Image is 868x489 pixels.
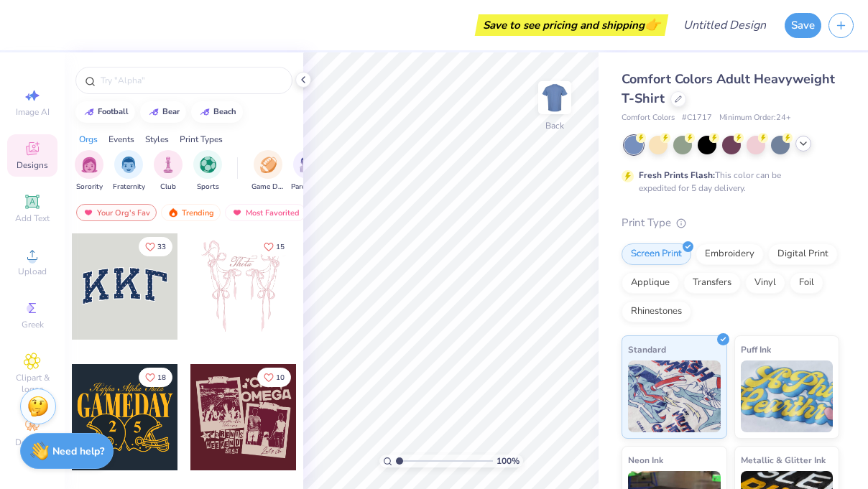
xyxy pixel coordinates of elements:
[260,157,277,173] img: Game Day Image
[276,243,285,251] span: 15
[22,319,44,330] span: Greek
[199,108,211,116] img: trend_line.gif
[197,182,219,192] span: Sports
[622,243,691,265] div: Screen Print
[99,73,283,88] input: Try "Alpha"
[121,157,137,173] img: Fraternity Image
[628,452,663,467] span: Neon Ink
[16,106,50,118] span: Image AI
[113,150,145,192] div: filter for Fraternity
[167,208,179,218] img: trending.gif
[83,208,94,218] img: most_fav.gif
[113,150,145,192] button: filter button
[139,368,172,387] button: Like
[300,157,316,173] img: Parent's Weekend Image
[231,208,243,218] img: most_fav.gif
[257,368,291,387] button: Like
[75,150,103,192] button: filter button
[276,374,285,381] span: 10
[683,272,741,294] div: Transfers
[15,437,50,448] span: Decorate
[622,215,839,231] div: Print Type
[81,157,98,173] img: Sorority Image
[628,360,721,432] img: Standard
[741,342,771,357] span: Puff Ink
[76,204,157,221] div: Your Org's Fav
[108,133,134,146] div: Events
[161,204,221,221] div: Trending
[160,182,176,192] span: Club
[257,237,291,256] button: Like
[157,243,166,251] span: 33
[785,13,821,38] button: Save
[639,169,715,181] strong: Fresh Prints Flash:
[251,150,285,192] div: filter for Game Day
[193,150,222,192] button: filter button
[160,157,176,173] img: Club Image
[145,133,169,146] div: Styles
[628,342,666,357] span: Standard
[672,11,777,39] input: Untitled Design
[545,119,564,132] div: Back
[75,150,103,192] div: filter for Sorority
[98,108,129,116] div: football
[225,204,306,221] div: Most Favorited
[719,112,791,124] span: Minimum Order: 24 +
[154,150,183,192] button: filter button
[140,101,186,123] button: bear
[622,301,691,322] div: Rhinestones
[745,272,785,294] div: Vinyl
[497,455,520,467] span: 100 %
[200,157,216,173] img: Sports Image
[479,14,665,36] div: Save to see pricing and shipping
[180,133,223,146] div: Print Types
[291,150,324,192] button: filter button
[193,150,222,192] div: filter for Sports
[622,272,679,294] div: Applique
[154,150,183,192] div: filter for Club
[52,444,104,458] strong: Need help?
[696,243,764,265] div: Embroidery
[76,182,103,192] span: Sorority
[251,182,285,192] span: Game Day
[251,150,285,192] button: filter button
[18,266,47,277] span: Upload
[83,108,95,116] img: trend_line.gif
[645,16,660,33] span: 👉
[17,159,48,171] span: Designs
[7,372,57,395] span: Clipart & logos
[622,70,835,107] span: Comfort Colors Adult Heavyweight T-Shirt
[139,237,172,256] button: Like
[191,101,243,123] button: beach
[157,374,166,381] span: 18
[15,213,50,224] span: Add Text
[622,112,675,124] span: Comfort Colors
[148,108,160,116] img: trend_line.gif
[75,101,135,123] button: football
[639,169,816,195] div: This color can be expedited for 5 day delivery.
[113,182,145,192] span: Fraternity
[79,133,98,146] div: Orgs
[741,452,826,467] span: Metallic & Glitter Ink
[682,112,712,124] span: # C1717
[162,108,180,116] div: bear
[291,182,324,192] span: Parent's Weekend
[741,360,834,432] img: Puff Ink
[790,272,823,294] div: Foil
[291,150,324,192] div: filter for Parent's Weekend
[768,243,838,265] div: Digital Print
[540,83,569,112] img: Back
[213,108,236,116] div: beach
